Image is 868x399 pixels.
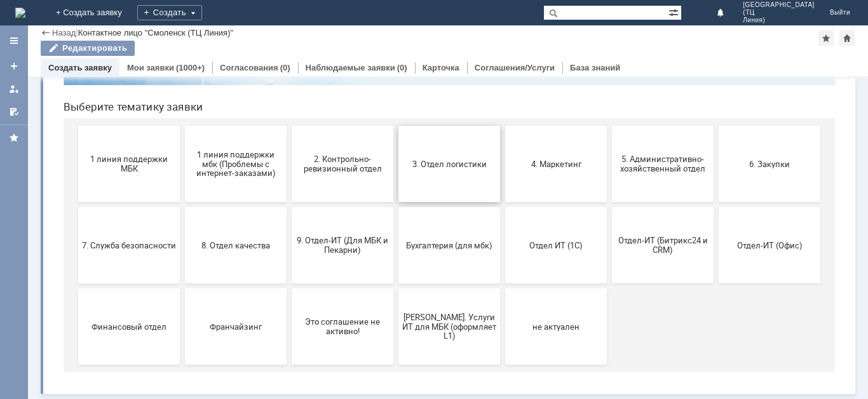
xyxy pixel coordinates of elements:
header: Выберите тематику заявки [10,127,782,140]
a: Карточка [423,63,459,72]
button: не актуален [452,315,553,391]
button: 4. Маркетинг [452,152,553,229]
div: (1000+) [176,63,205,72]
span: (ТЦ [743,9,815,17]
button: 1 линия поддержки мбк (Проблемы с интернет-заказами) [132,152,233,229]
span: Франчайзинг [135,348,229,358]
a: Мои согласования [4,102,24,122]
div: (0) [397,63,407,72]
button: Отдел ИТ (1С) [452,234,553,310]
button: 9. Отдел-ИТ (Для МБК и Пекарни) [238,234,340,310]
button: Бухгалтерия (для мбк) [345,234,447,310]
button: 1 линия поддержки МБК [25,152,126,229]
div: | [76,27,78,37]
label: Воспользуйтесь поиском [269,31,523,44]
span: Линия) [743,17,815,24]
a: Наблюдаемые заявки [306,63,395,72]
a: Соглашения/Услуги [475,63,555,72]
span: 8. Отдел качества [135,267,229,276]
a: Мои заявки [4,79,24,99]
button: 8. Отдел качества [132,234,233,310]
span: 7. Служба безопасности [29,267,123,276]
span: Отдел-ИТ (Офис) [669,267,763,276]
span: Финансовый отдел [29,348,123,358]
span: Бухгалтерия (для мбк) [349,267,443,276]
span: 6. Закупки [669,186,763,195]
span: [GEOGRAPHIC_DATA] [743,1,815,9]
span: 2. Контрольно-ревизионный отдел [242,181,336,200]
span: 5. Административно-хозяйственный отдел [562,181,656,200]
span: [PERSON_NAME]. Услуги ИТ для МБК (оформляет L1) [349,339,443,367]
button: Отдел-ИТ (Битрикс24 и CRM) [559,234,660,310]
span: 3. Отдел логистики [349,186,443,195]
button: 2. Контрольно-ревизионный отдел [238,152,340,229]
span: не актуален [456,348,550,358]
a: Создать заявку [48,63,112,72]
a: Назад [52,28,76,37]
input: Например, почта или справка [269,57,523,80]
div: Контактное лицо "Смоленск (ТЦ Линия)" [78,28,233,37]
a: Создать заявку [4,56,24,76]
a: Перейти на домашнюю страницу [15,8,25,18]
button: Финансовый отдел [25,315,126,391]
a: Согласования [220,63,278,72]
button: 7. Служба безопасности [25,234,126,310]
span: 1 линия поддержки мбк (Проблемы с интернет-заказами) [135,176,229,205]
span: 4. Маркетинг [456,186,550,195]
span: Отдел-ИТ (Битрикс24 и CRM) [562,262,656,281]
button: [PERSON_NAME]. Услуги ИТ для МБК (оформляет L1) [345,315,447,391]
div: Создать [137,5,202,20]
span: 1 линия поддержки МБК [29,181,123,200]
button: 6. Закупки [665,152,767,229]
button: 3. Отдел логистики [345,152,447,229]
span: Отдел ИТ (1С) [456,267,550,276]
span: Расширенный поиск [668,6,681,18]
button: 5. Административно-хозяйственный отдел [559,152,660,229]
a: База знаний [570,63,620,72]
button: Это соглашение не активно! [238,315,340,391]
div: Сделать домашней страницей [839,30,855,46]
span: 9. Отдел-ИТ (Для МБК и Пекарни) [242,262,336,281]
div: Добавить в избранное [818,30,834,46]
img: logo [15,8,25,18]
a: Мои заявки [127,63,174,72]
button: Отдел-ИТ (Офис) [665,234,767,310]
div: (0) [280,63,290,72]
button: Франчайзинг [132,315,233,391]
span: Это соглашение не активно! [242,344,336,363]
